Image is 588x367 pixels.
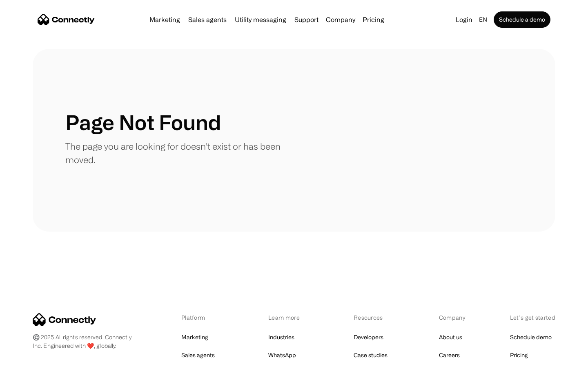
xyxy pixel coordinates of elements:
[181,332,208,343] a: Marketing
[494,11,550,28] a: Schedule a demo
[8,352,49,364] aside: Language selected: English
[185,16,230,23] a: Sales agents
[268,349,296,361] a: WhatsApp
[359,16,388,23] a: Pricing
[510,349,528,361] a: Pricing
[181,313,226,322] div: Platform
[439,349,460,361] a: Careers
[16,353,49,364] ul: Language list
[268,313,311,322] div: Learn more
[439,313,468,322] div: Company
[65,110,221,135] h1: Page Not Found
[439,332,462,343] a: About us
[354,332,383,343] a: Developers
[146,16,183,23] a: Marketing
[452,14,476,25] a: Login
[232,16,290,23] a: Utility messaging
[326,14,355,25] div: Company
[510,313,555,322] div: Let’s get started
[181,349,215,361] a: Sales agents
[65,139,294,166] p: The page you are looking for doesn't exist or has been moved.
[268,332,294,343] a: Industries
[479,14,487,25] div: en
[354,313,396,322] div: Resources
[291,16,322,23] a: Support
[510,332,552,343] a: Schedule demo
[354,349,388,361] a: Case studies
